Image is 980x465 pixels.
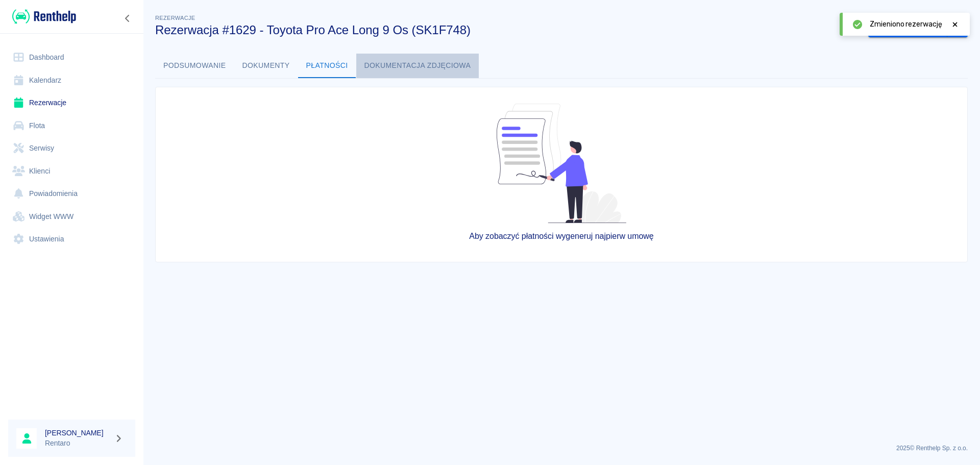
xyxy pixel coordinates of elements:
a: Klienci [8,160,135,183]
a: Renthelp logo [8,8,76,25]
button: Dokumenty [234,54,298,78]
span: Rezerwacje [155,15,195,21]
a: Ustawienia [8,228,135,251]
img: Renthelp logo [12,8,76,25]
h3: Rezerwacja #1629 - Toyota Pro Ace Long 9 Os (SK1F748) [155,23,860,37]
a: Rezerwacje [8,91,135,114]
button: Zwiń nawigację [120,12,135,25]
button: Podsumowanie [155,54,234,78]
a: Powiadomienia [8,182,135,205]
a: Serwisy [8,137,135,160]
p: 2025 © Renthelp Sp. z o.o. [155,444,968,453]
span: Zmieniono rezerwację [870,19,942,30]
button: Płatności [298,54,356,78]
a: Kalendarz [8,69,135,92]
a: Widget WWW [8,205,135,228]
button: Dokumentacja zdjęciowa [356,54,479,78]
a: Dashboard [8,46,135,69]
a: Flota [8,114,135,137]
h5: Aby zobaczyć płatności wygeneruj najpierw umowę [164,231,959,241]
p: Rentaro [45,438,110,449]
h6: [PERSON_NAME] [45,428,110,438]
